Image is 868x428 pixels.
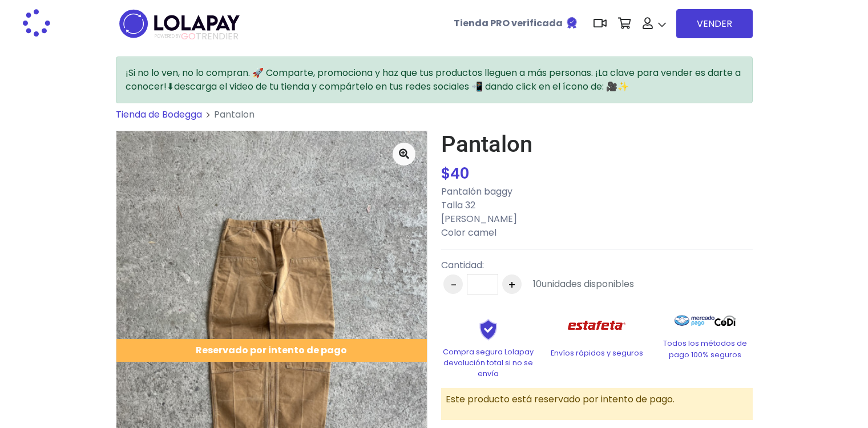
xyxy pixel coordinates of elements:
p: Todos los métodos de pago 100% seguros [658,338,753,360]
span: GO [181,30,196,43]
nav: breadcrumb [116,108,753,131]
img: Tienda verificada [565,16,579,30]
div: Reservado por intento de pago [116,339,427,362]
button: - [443,274,463,294]
div: $ [441,163,753,185]
img: Estafeta Logo [559,309,635,342]
span: POWERED BY [155,33,181,39]
button: + [502,274,522,294]
img: Shield [460,318,517,340]
p: Envíos rápidos y seguros [550,348,644,358]
span: ¡Si no lo ven, no lo compran. 🚀 Comparte, promociona y haz que tus productos lleguen a más person... [126,66,741,93]
p: Pantalón baggy Talla 32 [PERSON_NAME] Color camel [441,185,753,240]
img: logo [116,6,243,42]
img: Mercado Pago Logo [675,309,715,332]
img: Codi Logo [714,309,736,332]
span: Pantalon [214,108,255,121]
span: 40 [450,163,469,184]
span: 10 [533,277,542,290]
p: Este producto está reservado por intento de pago. [446,393,748,406]
span: TRENDIER [155,31,239,42]
b: Tienda PRO verificada [454,17,563,30]
div: unidades disponibles [533,277,634,291]
a: VENDER [676,9,753,38]
h1: Pantalon [441,131,753,158]
a: Tienda de Bodegga [116,108,202,121]
p: Compra segura Lolapay devolución total si no se envía [441,346,536,379]
p: Cantidad: [441,259,634,272]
